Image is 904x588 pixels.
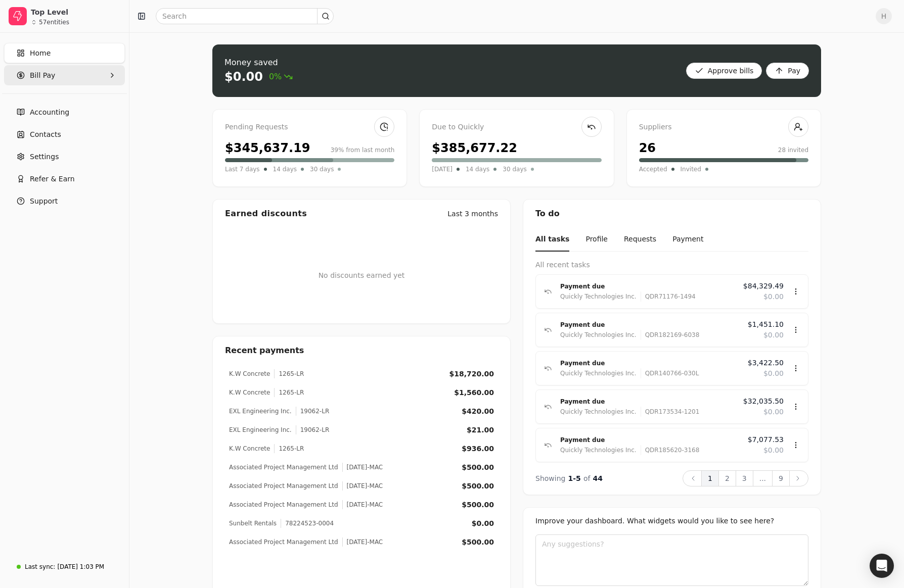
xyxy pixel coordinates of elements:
[535,260,808,270] div: All recent tasks
[4,102,125,122] a: Accounting
[57,562,104,571] div: [DATE] 1:03 PM
[462,500,494,510] div: $500.00
[30,107,69,118] span: Accounting
[763,368,784,379] span: $0.00
[560,320,740,330] div: Payment due
[342,537,383,547] div: [DATE]-MAC
[503,164,526,174] span: 30 days
[639,122,808,133] div: Suppliers
[30,48,51,59] span: Home
[641,368,699,378] div: QDR140766-030L
[225,139,310,157] div: $345,637.19
[331,145,395,155] div: 39% from last month
[641,445,700,455] div: QDR185620-3168
[748,319,784,330] span: $1,451.10
[763,291,784,302] span: $0.00
[229,537,338,547] div: Associated Project Management Ltd
[718,470,736,486] button: 2
[462,537,494,548] div: $500.00
[467,425,494,435] div: $21.00
[462,406,494,417] div: $420.00
[39,19,69,25] div: 57 entities
[766,63,809,79] button: Pay
[560,358,740,368] div: Payment due
[560,368,637,378] div: Quickly Technologies Inc.
[763,407,784,417] span: $0.00
[593,474,603,482] span: 44
[523,200,821,228] div: To do
[876,8,892,24] button: H
[686,63,762,79] button: Approve bills
[560,407,637,417] div: Quickly Technologies Inc.
[281,519,334,528] div: 78224523-0004
[4,169,125,189] button: Refer & Earn
[225,208,307,220] div: Earned discounts
[462,481,494,492] div: $500.00
[342,463,383,472] div: [DATE]-MAC
[4,65,125,85] button: Bill Pay
[639,139,656,157] div: 26
[4,43,125,63] a: Home
[535,516,808,526] div: Improve your dashboard. What widgets would you like to see here?
[535,228,569,252] button: All tasks
[432,122,601,133] div: Due to Quickly
[748,358,784,368] span: $3,422.50
[224,69,263,85] div: $0.00
[560,435,740,445] div: Payment due
[736,470,753,486] button: 3
[296,407,330,416] div: 19062-LR
[4,558,125,576] a: Last sync:[DATE] 1:03 PM
[229,500,338,509] div: Associated Project Management Ltd
[639,164,667,174] span: Accepted
[229,425,292,434] div: EXL Engineering Inc.
[274,369,304,378] div: 1265-LR
[30,196,58,207] span: Support
[4,124,125,144] a: Contacts
[462,462,494,473] div: $500.00
[449,369,494,379] div: $18,720.00
[583,474,591,482] span: of
[310,164,334,174] span: 30 days
[30,129,61,140] span: Contacts
[273,164,297,174] span: 14 days
[560,291,637,302] div: Quickly Technologies Inc.
[560,397,735,407] div: Payment due
[224,57,293,69] div: Money saved
[274,444,304,453] div: 1265-LR
[462,444,494,454] div: $936.00
[624,228,656,252] button: Requests
[229,519,277,528] div: Sunbelt Rentals
[466,164,489,174] span: 14 days
[641,407,700,417] div: QDR173534-1201
[229,388,270,397] div: K.W Concrete
[432,139,517,157] div: $385,677.22
[753,470,773,486] button: ...
[274,388,304,397] div: 1265-LR
[269,71,293,83] span: 0%
[31,7,120,17] div: Top Level
[870,554,894,578] div: Open Intercom Messenger
[30,70,55,81] span: Bill Pay
[4,146,125,167] a: Settings
[319,254,405,297] div: No discounts earned yet
[701,470,719,486] button: 1
[4,191,125,211] button: Support
[560,445,637,455] div: Quickly Technologies Inc.
[342,500,383,509] div: [DATE]-MAC
[763,330,784,340] span: $0.00
[225,164,260,174] span: Last 7 days
[229,463,338,472] div: Associated Project Management Ltd
[213,336,510,365] div: Recent payments
[30,174,75,184] span: Refer & Earn
[763,445,784,456] span: $0.00
[454,387,494,398] div: $1,560.00
[681,164,701,174] span: Invited
[432,164,453,174] span: [DATE]
[156,8,334,24] input: Search
[342,481,383,491] div: [DATE]-MAC
[229,444,270,453] div: K.W Concrete
[672,228,703,252] button: Payment
[447,209,498,219] button: Last 3 months
[641,330,700,340] div: QDR182169-6038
